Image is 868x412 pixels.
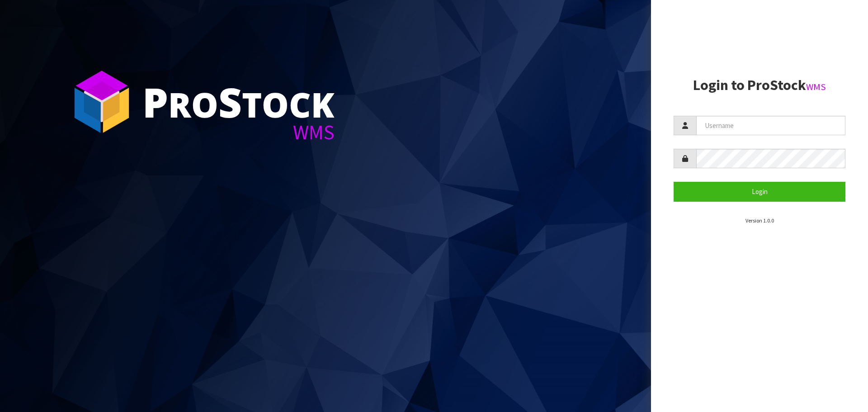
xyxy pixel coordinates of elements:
[674,77,845,93] h2: Login to ProStock
[142,74,168,129] span: P
[745,217,774,224] small: Version 1.0.0
[142,122,335,142] div: WMS
[142,81,335,122] div: ro tock
[674,182,845,201] button: Login
[68,68,136,136] img: ProStock Cube
[696,116,845,135] input: Username
[806,81,826,93] small: WMS
[218,74,242,129] span: S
